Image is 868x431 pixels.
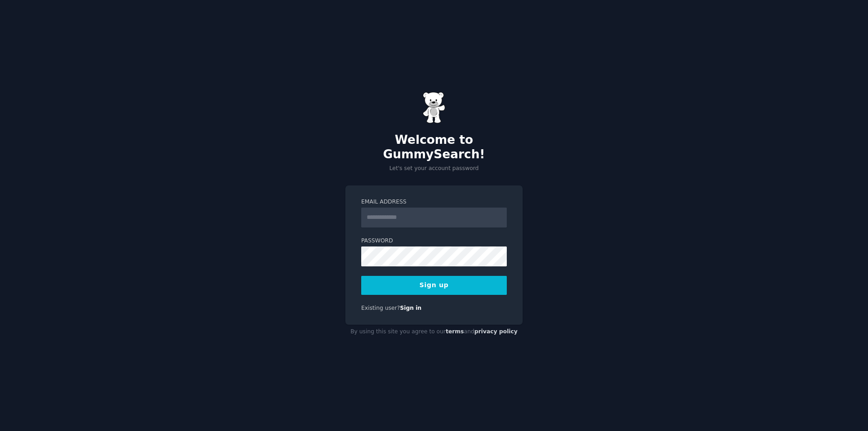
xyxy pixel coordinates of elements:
p: Let's set your account password [345,165,523,173]
label: Password [361,237,507,245]
h2: Welcome to GummySearch! [345,133,523,161]
div: By using this site you agree to our and [345,325,523,339]
a: privacy policy [474,328,518,335]
span: Existing user? [361,305,400,311]
a: terms [446,328,464,335]
button: Sign up [361,276,507,295]
img: Gummy Bear [423,92,445,123]
label: Email Address [361,198,507,206]
a: Sign in [400,305,422,311]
